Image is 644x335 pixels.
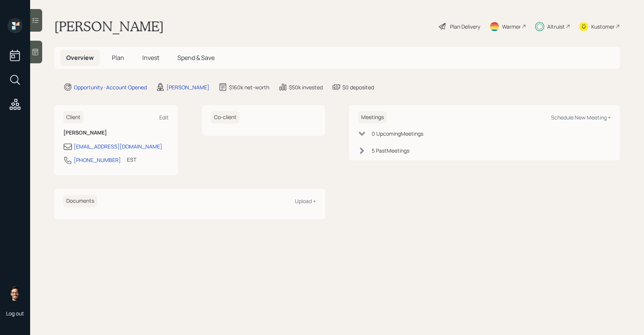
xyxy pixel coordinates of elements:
[6,310,24,317] div: Log out
[358,111,387,124] h6: Meetings
[289,83,323,91] div: $50k invested
[159,114,169,121] div: Edit
[372,130,423,138] div: 0 Upcoming Meeting s
[127,156,136,164] div: EST
[551,114,611,121] div: Schedule New Meeting +
[450,23,480,31] div: Plan Delivery
[66,54,94,62] span: Overview
[211,111,240,124] h6: Co-client
[54,18,164,35] h1: [PERSON_NAME]
[166,83,209,91] div: [PERSON_NAME]
[591,23,615,31] div: Kustomer
[74,142,162,150] div: [EMAIL_ADDRESS][DOMAIN_NAME]
[547,23,565,31] div: Altruist
[142,54,159,62] span: Invest
[63,130,169,136] h6: [PERSON_NAME]
[63,195,97,207] h6: Documents
[229,83,269,91] div: $160k net-worth
[74,156,121,164] div: [PHONE_NUMBER]
[342,83,374,91] div: $0 deposited
[112,54,124,62] span: Plan
[502,23,521,31] div: Warmer
[372,147,409,154] div: 5 Past Meeting s
[177,54,215,62] span: Spend & Save
[295,197,316,205] div: Upload +
[8,286,23,301] img: sami-boghos-headshot.png
[74,83,147,91] div: Opportunity · Account Opened
[63,111,84,124] h6: Client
